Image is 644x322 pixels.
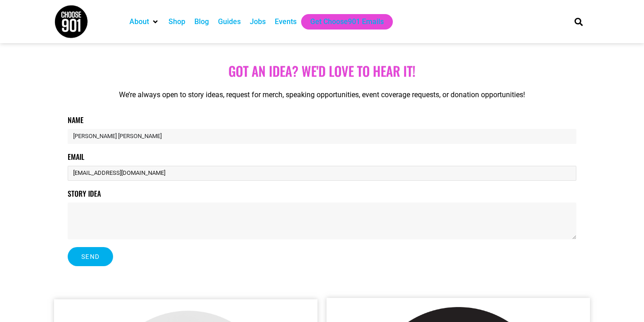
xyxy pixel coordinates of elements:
[125,14,559,30] nav: Main nav
[68,188,101,203] label: Story Idea
[250,16,266,27] a: Jobs
[125,14,164,30] div: About
[68,63,576,79] h1: Got aN idea? we'd love to hear it!
[129,16,149,27] a: About
[275,16,297,27] a: Events
[168,16,185,27] a: Shop
[310,16,384,27] a: Get Choose901 Emails
[68,151,84,166] label: Email
[68,114,576,273] form: Contact Form
[571,14,586,29] div: Search
[81,253,99,260] span: Send
[218,16,241,27] a: Guides
[68,247,113,266] button: Send
[68,114,84,129] label: Name
[68,89,576,100] p: We’re always open to story ideas, request for merch, speaking opportunities, event coverage reque...
[194,16,209,27] a: Blog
